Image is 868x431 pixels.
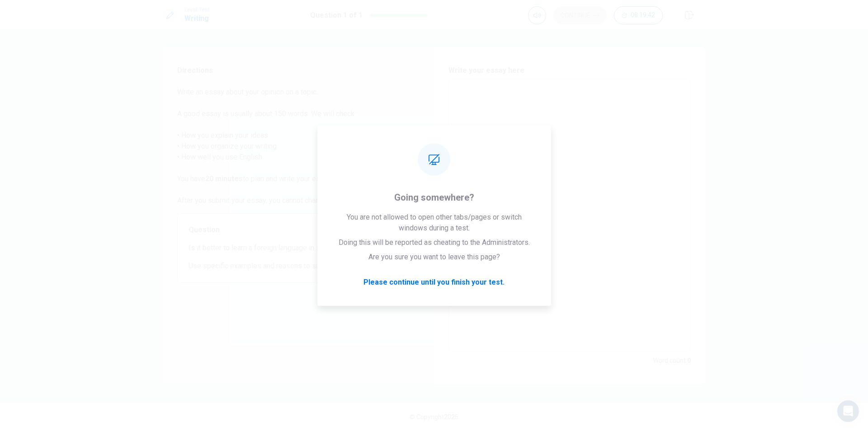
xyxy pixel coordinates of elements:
[631,12,655,19] span: 00:19:42
[189,225,385,235] span: Question
[184,7,210,13] span: Level Test
[448,65,691,76] h6: Write your essay here
[653,355,691,366] h6: Word count :
[177,87,396,206] span: Write an essay about your opinion on a topic. A good essay is usually about 150 words. We will ch...
[837,400,859,422] div: Open Intercom Messenger
[687,357,691,364] strong: 0
[410,413,458,421] span: © Copyright 2025
[310,10,363,21] h1: Question 1 of 1
[189,261,385,272] span: Use specific examples and reasons to support your response.
[614,6,663,24] button: 00:19:42
[189,243,385,253] span: Is it better to learn a foreign language in school or online?
[184,13,210,24] h1: Writing
[177,65,396,76] span: Directions
[205,174,243,183] strong: 20 minutes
